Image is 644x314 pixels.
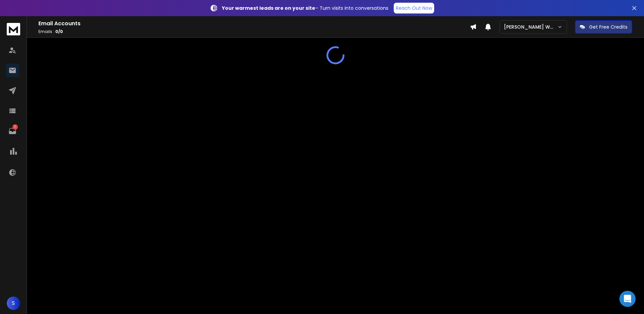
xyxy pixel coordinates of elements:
p: 1 [12,124,18,130]
strong: Your warmest leads are on your site [222,5,315,11]
button: S [7,296,20,310]
p: Get Free Credits [589,24,627,30]
button: Get Free Credits [575,20,632,34]
span: 0 / 0 [55,29,63,34]
h1: Email Accounts [38,20,470,28]
p: – Turn visits into conversations [222,5,388,11]
p: Reach Out Now [396,5,432,11]
a: Reach Out Now [394,3,434,13]
img: logo [7,23,20,35]
a: 1 [6,124,19,138]
p: [PERSON_NAME] Workspace [504,24,557,30]
div: Open Intercom Messenger [619,291,636,307]
p: Emails : [38,29,470,34]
